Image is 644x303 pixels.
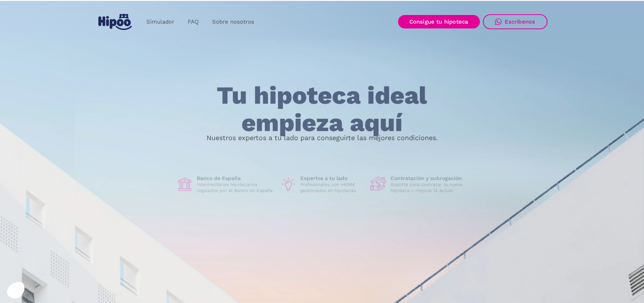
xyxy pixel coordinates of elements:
[300,182,364,194] p: Profesionales con +40M€ gestionados en hipotecas
[391,175,468,182] h1: Contratación y subrogación
[205,15,261,29] a: Sobre nosotros
[97,11,134,33] a: home
[197,182,274,194] p: Intermediarios hipotecarios regulados por el Banco de España
[505,18,535,25] div: Escríbenos
[207,135,438,141] p: Nuestros expertos a tu lado para conseguirte las mejores condiciones.
[140,15,181,29] a: Simulador
[398,15,480,28] a: Consigue tu hipoteca
[483,14,547,29] a: Escríbenos
[391,182,468,194] p: Soporte para contratar tu nueva hipoteca o mejorar la actual
[300,175,364,182] h1: Expertos a tu lado
[181,15,205,29] a: FAQ
[179,82,464,136] h1: Tu hipoteca ideal empieza aquí
[197,175,274,182] h1: Banco de España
